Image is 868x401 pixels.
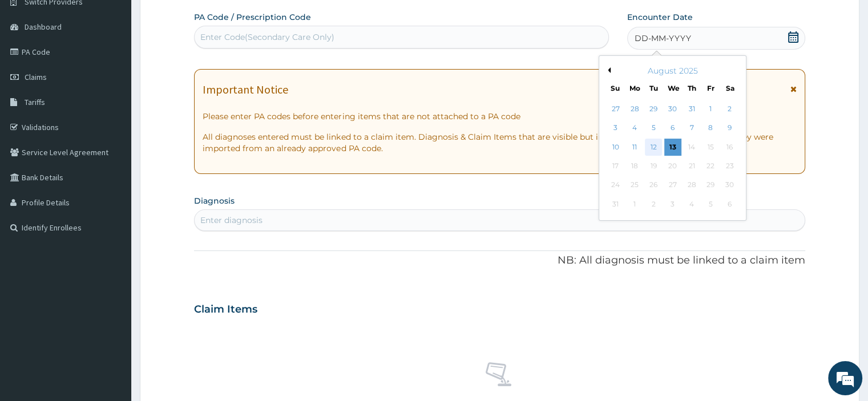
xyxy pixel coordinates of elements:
div: Choose Friday, August 1st, 2025 [702,100,719,118]
h1: Important Notice [203,83,288,96]
div: Not available Thursday, August 14th, 2025 [683,139,700,156]
div: Choose Thursday, July 31st, 2025 [683,100,700,118]
div: Choose Saturday, August 9th, 2025 [721,120,738,137]
div: Enter Code(Secondary Care Only) [200,31,334,43]
span: We're online! [66,125,158,240]
div: Not available Sunday, August 24th, 2025 [607,177,624,194]
div: Choose Monday, July 28th, 2025 [626,100,643,118]
p: All diagnoses entered must be linked to a claim item. Diagnosis & Claim Items that are visible bu... [203,131,796,154]
textarea: Type your message and hit 'Enter' [6,274,217,314]
div: Not available Saturday, September 6th, 2025 [721,196,738,213]
div: Choose Sunday, August 10th, 2025 [607,139,624,156]
span: DD-MM-YYYY [635,33,691,44]
div: Not available Tuesday, September 2nd, 2025 [645,196,662,213]
div: Not available Tuesday, August 19th, 2025 [645,157,662,175]
div: Not available Monday, September 1st, 2025 [626,196,643,213]
div: Fr [706,83,716,93]
div: August 2025 [604,65,741,76]
button: Previous Month [605,67,611,73]
div: Choose Monday, August 11th, 2025 [626,139,643,156]
div: Not available Friday, September 5th, 2025 [702,196,719,213]
div: Choose Saturday, August 2nd, 2025 [721,100,738,118]
div: Choose Friday, August 8th, 2025 [702,120,719,137]
h3: Claim Items [194,303,257,316]
label: Diagnosis [194,195,235,206]
label: PA Code / Prescription Code [194,11,311,23]
p: Please enter PA codes before entering items that are not attached to a PA code [203,111,796,122]
div: Choose Wednesday, July 30th, 2025 [664,100,681,118]
div: Choose Thursday, August 7th, 2025 [683,120,700,137]
div: Not available Sunday, August 17th, 2025 [607,157,624,175]
span: Claims [25,72,47,82]
div: Not available Monday, August 18th, 2025 [626,157,643,175]
div: Sa [725,83,735,93]
div: month 2025-08 [606,100,739,214]
div: Not available Tuesday, August 26th, 2025 [645,177,662,194]
label: Encounter Date [627,11,693,23]
div: Not available Thursday, September 4th, 2025 [683,196,700,213]
p: NB: All diagnosis must be linked to a claim item [194,253,805,268]
div: Not available Sunday, August 31st, 2025 [607,196,624,213]
span: Dashboard [25,22,62,32]
div: Choose Wednesday, August 13th, 2025 [664,139,681,156]
div: Not available Friday, August 22nd, 2025 [702,157,719,175]
span: Tariffs [25,97,45,107]
div: Not available Wednesday, August 27th, 2025 [664,177,681,194]
div: Not available Thursday, August 28th, 2025 [683,177,700,194]
img: d_794563401_company_1708531726252_794563401 [21,57,46,86]
div: Not available Saturday, August 30th, 2025 [721,177,738,194]
div: Not available Saturday, August 23rd, 2025 [721,157,738,175]
div: We [668,83,677,93]
div: Th [687,83,697,93]
div: Chat with us now [59,64,192,79]
div: Not available Wednesday, September 3rd, 2025 [664,196,681,213]
div: Not available Monday, August 25th, 2025 [626,177,643,194]
div: Su [611,83,620,93]
div: Choose Wednesday, August 6th, 2025 [664,120,681,137]
div: Minimize live chat window [187,6,215,33]
div: Choose Tuesday, August 12th, 2025 [645,139,662,156]
div: Enter diagnosis [200,214,263,226]
div: Choose Monday, August 4th, 2025 [626,120,643,137]
div: Tu [649,83,659,93]
div: Mo [629,83,639,93]
div: Not available Saturday, August 16th, 2025 [721,139,738,156]
div: Not available Friday, August 29th, 2025 [702,177,719,194]
div: Choose Tuesday, August 5th, 2025 [645,120,662,137]
div: Not available Wednesday, August 20th, 2025 [664,157,681,175]
div: Choose Sunday, July 27th, 2025 [607,100,624,118]
div: Choose Sunday, August 3rd, 2025 [607,120,624,137]
div: Not available Thursday, August 21st, 2025 [683,157,700,175]
div: Choose Tuesday, July 29th, 2025 [645,100,662,118]
div: Not available Friday, August 15th, 2025 [702,139,719,156]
